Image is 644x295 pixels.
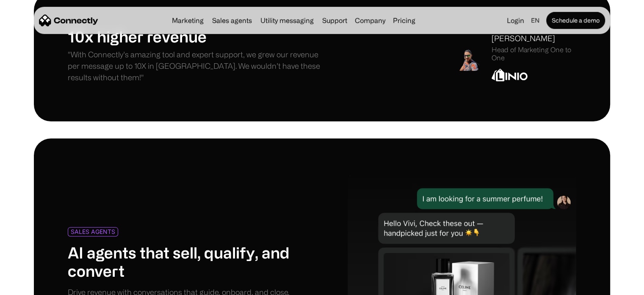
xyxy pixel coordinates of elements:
a: Login [503,14,528,26]
a: Support [319,17,351,24]
p: "With Connectly’s amazing tool and expert support, we grew our revenue per message up to 10X in [... [68,49,322,83]
a: Sales agents [209,17,255,24]
a: Utility messaging [257,17,317,24]
a: Schedule a demo [546,12,605,29]
img: Linio Logo [492,69,528,81]
div: Company [352,14,388,26]
h1: AI agents that sell, qualify, and convert [68,243,322,280]
aside: Language selected: English [8,279,51,292]
div: SALES AGENTS [71,228,115,235]
h1: 10x higher revenue [68,27,322,45]
div: [PERSON_NAME] [492,33,576,44]
div: en [528,14,544,26]
a: Pricing [390,17,419,24]
a: Marketing [169,17,207,24]
div: Company [355,14,385,26]
div: Head of Marketing One to One [492,46,576,62]
a: home [39,14,98,27]
div: en [531,14,539,26]
ul: Language list [17,280,51,292]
